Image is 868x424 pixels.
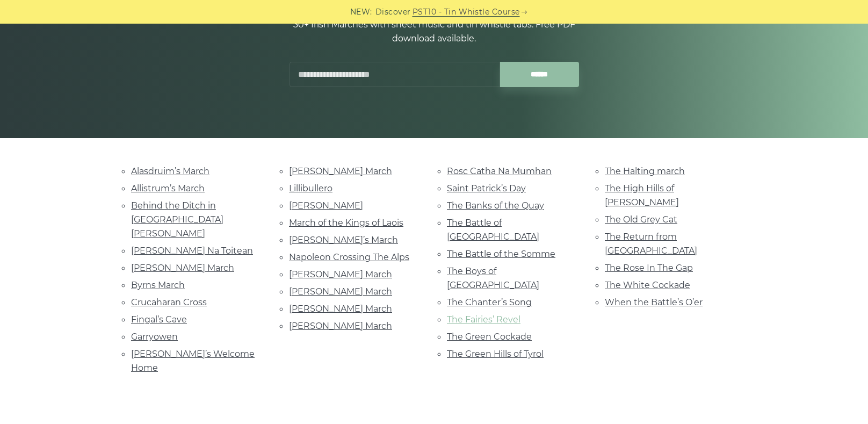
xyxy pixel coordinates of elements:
a: PST10 - Tin Whistle Course [413,6,520,18]
p: 30+ Irish Marches with sheet music and tin whistle tabs. Free PDF download available. [289,18,579,46]
a: Saint Patrick’s Day [447,183,526,193]
a: Napoleon Crossing The Alps [289,252,409,262]
span: NEW: [350,6,372,18]
a: The High Hills of [PERSON_NAME] [605,183,679,207]
a: Allistrum’s March [131,183,205,193]
a: When the Battle’s O’er [605,297,703,307]
a: Fingal’s Cave [131,314,187,325]
a: [PERSON_NAME] March [289,304,392,314]
a: [PERSON_NAME] [289,200,363,211]
span: Discover [375,6,411,18]
a: March of the Kings of Laois [289,218,403,228]
a: Garryowen [131,332,178,342]
a: The Green Cockade [447,332,532,342]
a: [PERSON_NAME] Na Toitean [131,246,253,256]
a: The Battle of the Somme [447,249,555,259]
a: The Fairies’ Revel [447,314,520,325]
a: Lillibullero [289,183,332,193]
a: The White Cockade [605,280,690,290]
a: [PERSON_NAME] March [131,263,234,273]
a: The Banks of the Quay [447,200,544,211]
a: The Return from [GEOGRAPHIC_DATA] [605,232,697,256]
a: The Boys of [GEOGRAPHIC_DATA] [447,266,539,290]
a: [PERSON_NAME] March [289,166,392,176]
a: Rosc Catha Na Mumhan [447,166,552,176]
a: The Green Hills of Tyrol [447,349,544,359]
a: [PERSON_NAME]’s Welcome Home [131,349,255,373]
a: Alasdruim’s March [131,166,209,176]
a: Behind the Ditch in [GEOGRAPHIC_DATA] [PERSON_NAME] [131,200,223,239]
a: The Rose In The Gap [605,263,693,273]
a: [PERSON_NAME] March [289,286,392,297]
a: The Battle of [GEOGRAPHIC_DATA] [447,218,539,242]
a: The Chanter’s Song [447,297,532,307]
a: Byrns March [131,280,185,290]
a: Crucaharan Cross [131,297,207,307]
a: The Halting march [605,166,685,176]
a: The Old Grey Cat [605,214,677,225]
a: [PERSON_NAME]’s March [289,235,398,245]
a: [PERSON_NAME] March [289,269,392,279]
a: [PERSON_NAME] March [289,321,392,331]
